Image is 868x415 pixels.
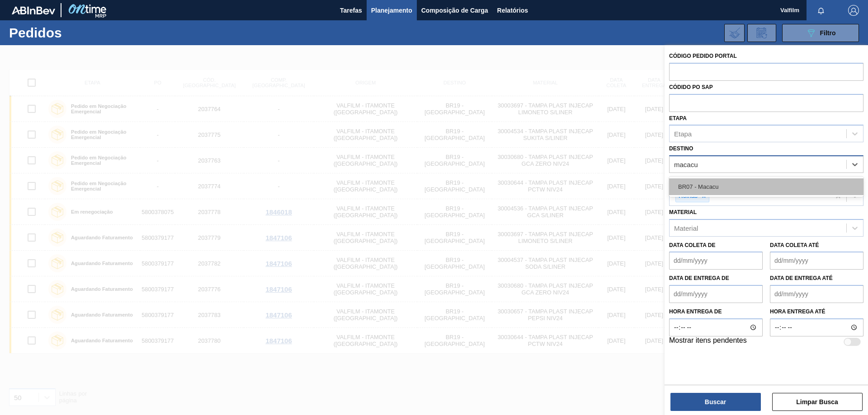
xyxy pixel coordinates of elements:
[674,130,692,138] div: Etapa
[782,24,859,42] button: Filtro
[669,252,763,270] input: dd/mm/yyyy
[674,224,698,232] div: Material
[669,84,713,90] label: Códido PO SAP
[9,28,144,38] h1: Pedidos
[12,6,55,14] img: TNhmsLtSVTkK8tSr43FrP2fwEKptu5GPRR3wAAAABJRU5ErkJggg==
[669,275,729,281] label: Data de Entrega de
[669,285,763,303] input: dd/mm/yyyy
[820,29,836,37] span: Filtro
[770,242,819,248] label: Data coleta até
[770,285,863,303] input: dd/mm/yyyy
[669,336,747,347] label: Mostrar itens pendentes
[371,5,412,16] span: Planejamento
[724,24,745,42] div: Importar Negociações dos Pedidos
[669,178,863,195] div: BR07 - Macacu
[669,242,715,248] label: Data coleta de
[848,5,859,16] img: Logout
[340,5,362,16] span: Tarefas
[669,305,763,318] label: Hora entrega de
[669,53,737,59] label: Código Pedido Portal
[807,4,835,17] button: Notificações
[497,5,528,16] span: Relatórios
[669,176,697,182] label: Carteira
[669,115,687,121] label: Etapa
[770,275,833,281] label: Data de Entrega até
[669,209,697,215] label: Material
[669,145,693,152] label: Destino
[770,305,863,318] label: Hora entrega até
[770,252,863,270] input: dd/mm/yyyy
[747,24,776,42] div: Solicitação de Revisão de Pedidos
[421,5,488,16] span: Composição de Carga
